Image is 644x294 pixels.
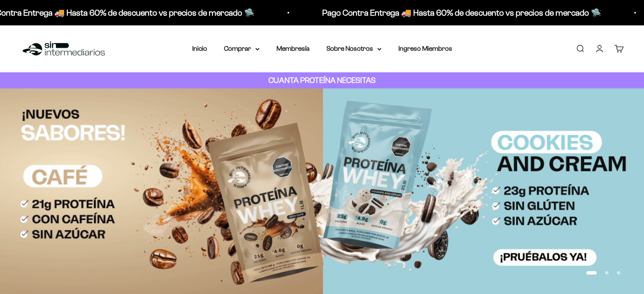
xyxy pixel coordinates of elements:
a: Inicio [192,45,207,52]
summary: Sobre Nosotros [326,43,381,54]
strong: CUANTA PROTEÍNA NECESITAS [268,76,376,85]
a: Membresía [276,45,310,52]
a: Ingreso Miembros [398,45,452,52]
summary: Comprar [224,43,260,54]
p: Pago Contra Entrega 🚚 Hasta 60% de descuento vs precios de mercado 🛸 [285,6,564,19]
